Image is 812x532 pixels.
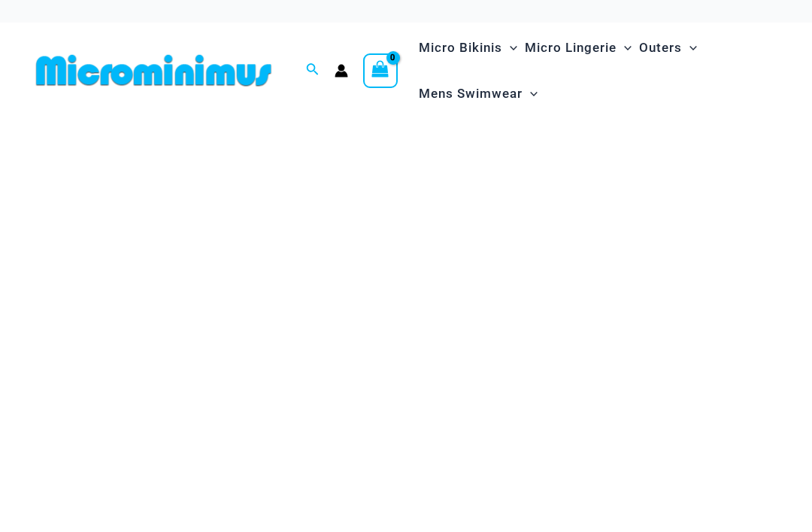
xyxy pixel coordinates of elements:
[419,74,523,113] span: Mens Swimwear
[415,25,521,71] a: Micro BikinisMenu ToggleMenu Toggle
[502,29,517,67] span: Menu Toggle
[335,64,348,78] a: Account icon link
[617,29,632,67] span: Menu Toggle
[635,25,701,71] a: OutersMenu ToggleMenu Toggle
[415,71,541,117] a: Mens SwimwearMenu ToggleMenu Toggle
[523,74,538,113] span: Menu Toggle
[30,53,277,87] img: MM SHOP LOGO FLAT
[419,29,502,67] span: Micro Bikinis
[682,29,697,67] span: Menu Toggle
[525,29,617,67] span: Micro Lingerie
[363,53,398,88] a: View Shopping Cart, empty
[639,29,682,67] span: Outers
[306,61,320,80] a: Search icon link
[521,25,635,71] a: Micro LingerieMenu ToggleMenu Toggle
[413,23,782,119] nav: Site Navigation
